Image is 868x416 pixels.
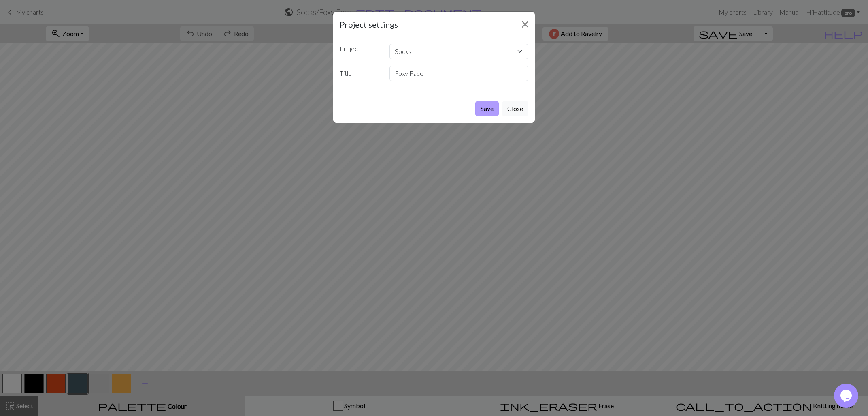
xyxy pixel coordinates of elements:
h5: Project settings [340,18,398,30]
button: Close [502,101,528,116]
button: Close [519,18,532,31]
label: Project [335,44,385,56]
button: Save [475,101,499,116]
iframe: chat widget [834,384,860,408]
label: Title [335,66,385,81]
